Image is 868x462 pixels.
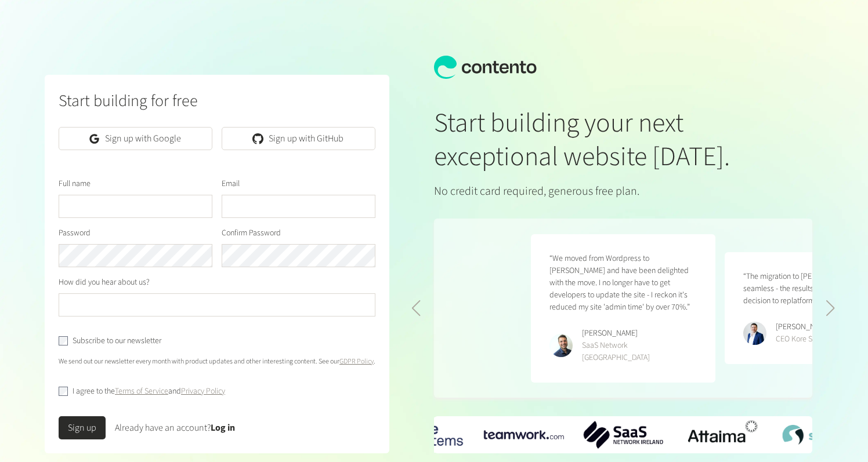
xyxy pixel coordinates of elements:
[222,178,240,190] label: Email
[776,321,836,333] div: [PERSON_NAME]
[59,178,91,190] label: Full name
[583,421,663,449] img: SaaS-Network-Ireland-logo.png
[549,334,573,357] img: Phillip Maucher
[549,253,697,314] p: “We moved from Wordpress to [PERSON_NAME] and have been delighted with the move. I no longer have...
[782,425,862,445] img: SkillsVista-Logo.png
[222,127,375,150] a: Sign up with GitHub
[211,421,235,434] a: Log in
[683,416,763,453] img: Attaima-Logo.png
[531,234,715,383] figure: 4 / 5
[59,89,375,113] h2: Start building for free
[683,416,763,453] div: 3 / 6
[73,385,225,398] label: I agree to the and
[59,416,106,439] button: Sign up
[115,385,168,397] a: Terms of Service
[73,335,161,347] label: Subscribe to our newsletter
[782,425,862,445] div: 4 / 6
[411,300,421,317] div: Previous slide
[181,385,225,397] a: Privacy Policy
[484,430,564,439] img: teamwork-logo.png
[484,430,564,439] div: 1 / 6
[743,322,766,345] img: Ryan Crowley
[583,421,663,449] div: 2 / 6
[59,127,212,150] a: Sign up with Google
[59,227,91,239] label: Password
[776,333,836,345] div: CEO Kore Systems
[434,183,812,200] p: No credit card required, generous free plan.
[339,356,374,366] a: GDPR Policy
[826,300,836,317] div: Next slide
[59,356,375,367] p: We send out our newsletter every month with product updates and other interesting content. See our .
[115,421,235,435] div: Already have an account?
[222,227,281,239] label: Confirm Password
[582,328,697,340] div: [PERSON_NAME]
[434,107,812,173] h1: Start building your next exceptional website [DATE].
[59,277,150,289] label: How did you hear about us?
[582,340,697,364] div: SaaS Network [GEOGRAPHIC_DATA]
